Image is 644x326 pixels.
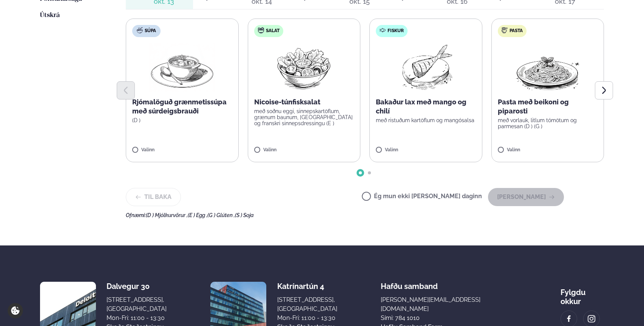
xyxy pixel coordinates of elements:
[40,12,60,19] span: Útskrá
[277,282,337,291] div: Katrínartún 4
[595,81,613,99] button: Next slide
[498,98,598,116] p: Pasta með beikoni og piparosti
[359,171,362,174] span: Go to slide 1
[258,27,264,33] img: salad.svg
[132,98,232,116] p: Rjómalöguð grænmetissúpa með súrdeigsbrauði
[376,117,476,123] p: með ristuðum kartöflum og mangósalsa
[498,117,598,129] p: með vorlauk, litlum tómötum og parmesan (D ) (G )
[126,188,181,206] button: Til baka
[381,295,517,314] a: [PERSON_NAME][EMAIL_ADDRESS][DOMAIN_NAME]
[587,315,596,323] img: image alt
[376,98,476,116] p: Bakaður lax með mango og chilí
[510,28,523,34] span: Pasta
[381,276,438,291] span: Hafðu samband
[149,43,215,92] img: Soup.png
[277,314,337,323] div: Mon-Fri: 11:00 - 13:30
[146,212,188,218] span: (D ) Mjólkurvörur ,
[561,282,604,306] div: Fylgdu okkur
[277,295,337,314] div: [STREET_ADDRESS], [GEOGRAPHIC_DATA]
[207,212,235,218] span: (G ) Glúten ,
[565,315,573,323] img: image alt
[488,188,564,206] button: [PERSON_NAME]
[107,295,167,314] div: [STREET_ADDRESS], [GEOGRAPHIC_DATA]
[380,27,386,33] img: fish.svg
[107,314,167,323] div: Mon-Fri: 11:00 - 13:30
[254,108,354,126] p: með soðnu eggi, sinnepskartöflum, grænum baunum, [GEOGRAPHIC_DATA] og franskri sinnepsdressingu (E )
[40,11,60,20] a: Útskrá
[368,171,371,174] span: Go to slide 2
[145,28,156,34] span: Súpa
[514,43,581,92] img: Spagetti.png
[8,303,23,318] a: Cookie settings
[107,282,167,291] div: Dalvegur 30
[254,98,354,107] p: Nicoise-túnfisksalat
[392,43,459,92] img: Fish.png
[126,212,604,218] div: Ofnæmi:
[188,212,207,218] span: (E ) Egg ,
[132,117,232,123] p: (D )
[117,81,135,99] button: Previous slide
[266,28,280,34] span: Salat
[270,43,337,92] img: Salad.png
[137,27,143,33] img: soup.svg
[381,314,517,323] p: Sími: 784 1010
[502,27,508,33] img: pasta.svg
[388,28,404,34] span: Fiskur
[235,212,254,218] span: (S ) Soja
